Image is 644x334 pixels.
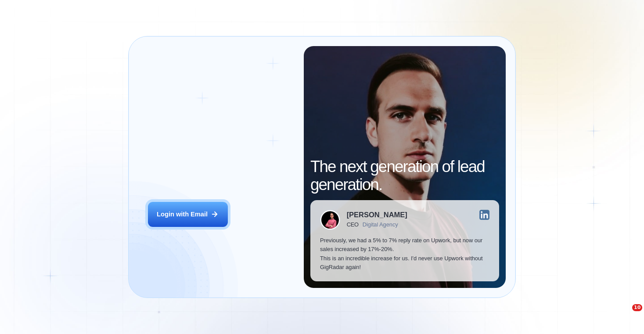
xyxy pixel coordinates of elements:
[157,210,208,219] div: Login with Email
[614,304,635,325] iframe: Intercom live chat
[148,202,228,227] button: Login with Email
[632,304,642,311] span: 10
[310,158,499,194] h2: The next generation of lead generation.
[347,211,407,219] div: [PERSON_NAME]
[347,222,359,228] div: CEO
[320,236,489,272] p: Previously, we had a 5% to 7% reply rate on Upwork, but now our sales increased by 17%-20%. This ...
[363,222,398,228] div: Digital Agency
